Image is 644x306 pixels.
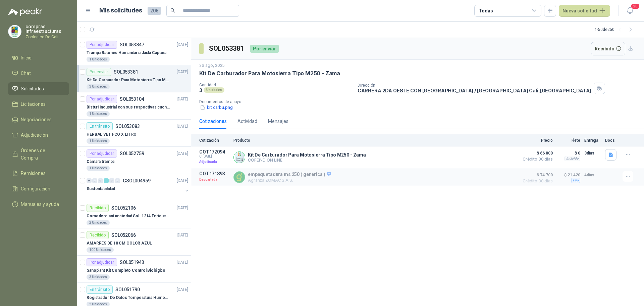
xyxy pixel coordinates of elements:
a: Adjudicación [8,129,69,141]
a: 0 0 0 1 0 0 GSOL004959[DATE] Sustentabilidad [87,177,190,198]
img: Logo peakr [8,8,42,16]
p: Descartada [199,176,229,183]
span: Manuales y ayuda [21,201,59,208]
p: SOL052066 [111,233,136,237]
div: 1 Unidades [87,57,110,62]
div: 0 [87,178,92,183]
p: Trampa Ratones Humanitaria Jaula Captura [87,50,166,56]
span: C: [DATE] [199,155,229,159]
span: $ 66.000 [519,149,553,157]
div: 100 Unidades [87,247,114,253]
a: Configuración [8,182,69,195]
p: Agranza ZOMAC S.A.S. [248,178,331,183]
p: [DATE] [177,205,188,211]
p: 4 días [584,171,601,179]
p: Documentos de apoyo [199,99,641,104]
img: Company Logo [8,25,21,38]
p: [DATE] [177,96,188,102]
a: Por adjudicarSOL053104[DATE] Bisturi industrial con sus respectivas cuchillas segun muestra1 Unid... [77,92,191,120]
div: Recibido [87,231,109,239]
h1: Mis solicitudes [99,6,142,15]
p: SOL053083 [115,124,140,129]
div: Cotizaciones [199,118,227,125]
div: Fijo [571,178,580,183]
img: Company Logo [234,172,245,183]
div: 0 [109,178,114,183]
p: $ 0 [557,149,580,157]
div: 0 [98,178,103,183]
span: 206 [148,7,161,15]
p: [DATE] [177,123,188,130]
p: [DATE] [177,178,188,184]
p: COT171893 [199,171,229,176]
a: Por enviarSOL053381[DATE] Kit De Carburador Para Motosierra Tipo M250 - Zama3 Unidades [77,65,191,92]
p: 3 días [584,149,601,157]
div: 0 [115,178,120,183]
span: Crédito 30 días [519,179,553,183]
p: COT172094 [199,149,229,155]
p: AMARRES DE 10 CM COLOR AZUL [87,240,152,247]
div: Por enviar [250,45,279,53]
a: RecibidoSOL052066[DATE] AMARRES DE 10 CM COLOR AZUL100 Unidades [77,228,191,256]
button: 20 [624,5,636,17]
p: [DATE] [177,150,188,157]
p: [DATE] [177,69,188,75]
p: [DATE] [177,232,188,238]
p: Sanoplant Kit Completo Control Biológico [87,267,165,274]
button: Recibido [591,42,626,55]
a: Negociaciones [8,113,69,126]
a: Manuales y ayuda [8,198,69,211]
a: Chat [8,67,69,80]
div: Incluido [565,156,580,161]
span: search [170,8,175,13]
a: Remisiones [8,167,69,180]
div: Por adjudicar [87,149,117,158]
div: En tránsito [87,122,113,130]
a: En tránsitoSOL053083[DATE] HERBAL VET FCO X LITRO1 Unidades [77,120,191,147]
img: Company Logo [234,152,245,163]
p: [DATE] [177,287,188,293]
span: Órdenes de Compra [21,147,63,162]
p: Flete [557,138,580,143]
a: RecibidoSOL052106[DATE] Comedero antiansiedad Sol. 1214 Enriquecimiento2 Unidades [77,201,191,228]
p: GSOL004959 [123,178,151,183]
a: Inicio [8,51,69,64]
p: Zoologico De Cali [25,35,69,39]
p: Kit De Carburador Para Motosierra Tipo M250 - Zama [199,70,340,77]
p: Adjudicada [199,159,229,165]
p: [DATE] [177,42,188,48]
a: Licitaciones [8,98,69,111]
a: Por adjudicarSOL052759[DATE] Cámara trampa1 Unidades [77,147,191,174]
p: Precio [519,138,553,143]
span: Remisiones [21,170,46,177]
p: Producto [233,138,515,143]
span: Licitaciones [21,100,46,108]
p: HERBAL VET FCO X LITRO [87,131,137,138]
p: Cantidad [199,83,352,87]
div: 2 Unidades [87,220,110,225]
button: kit carbu.png [199,104,233,111]
p: Dirección [358,83,591,88]
p: Entrega [584,138,601,143]
p: Kit De Carburador Para Motosierra Tipo M250 - Zama [87,77,170,83]
p: SOL053104 [120,97,144,101]
p: $ 21.420 [557,171,580,179]
p: Sustentabilidad [87,186,115,192]
div: 1 Unidades [87,166,110,171]
h3: SOL053381 [209,43,245,54]
div: 0 [92,178,97,183]
div: 1 - 50 de 250 [595,24,636,35]
div: Por adjudicar [87,95,117,103]
p: Comedero antiansiedad Sol. 1214 Enriquecimiento [87,213,170,219]
div: Recibido [87,204,109,212]
p: CARRERA 2DA OESTE CON [GEOGRAPHIC_DATA] / [GEOGRAPHIC_DATA] Cali , [GEOGRAPHIC_DATA] [358,88,591,93]
p: SOL052106 [111,206,136,210]
p: compras infraestructuras [25,24,69,34]
span: $ 74.700 [519,171,553,179]
p: SOL051790 [115,287,140,292]
p: SOL052759 [120,151,144,156]
div: 1 [104,178,109,183]
span: Negociaciones [21,116,52,123]
span: Adjudicación [21,131,48,139]
p: Kit De Carburador Para Motosierra Tipo M250 - Zama [248,152,366,158]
